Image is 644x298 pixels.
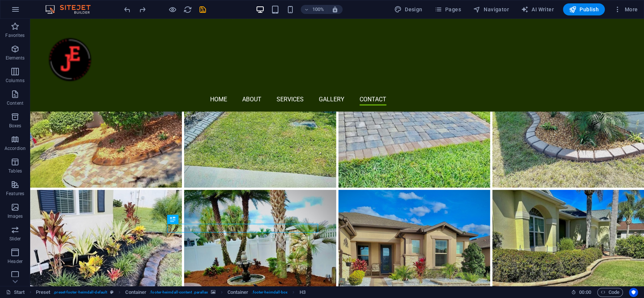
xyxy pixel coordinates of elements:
nav: breadcrumb [36,288,306,297]
p: Columns [6,78,25,84]
i: Save (Ctrl+S) [198,5,207,14]
span: : [584,289,586,295]
button: More [611,3,641,15]
p: Accordion [5,145,26,151]
i: Reload page [183,5,192,14]
p: Header [8,258,23,264]
img: Editor Logo [43,5,100,14]
button: save [198,5,207,14]
span: Click to select. Double-click to edit [36,288,51,297]
span: Publish [569,6,599,13]
p: Elements [6,55,25,61]
button: Code [597,288,623,297]
h6: Session time [571,288,591,297]
button: Design [391,3,426,15]
p: Slider [9,236,21,242]
p: Features [6,191,24,197]
span: Code [601,288,619,297]
button: undo [123,5,132,14]
button: redo [138,5,147,14]
i: Redo: Move elements (Ctrl+Y, ⌘+Y) [138,5,147,14]
i: Undo: Delete elements (Ctrl+Z) [123,5,132,14]
h6: 100% [312,5,324,14]
span: . preset-footer-heimdall-default [53,288,107,297]
span: 00 00 [579,288,591,297]
button: Usercentrics [629,288,638,297]
button: 100% [301,5,327,14]
button: AI Writer [518,3,557,15]
button: Publish [563,3,605,15]
button: Pages [431,3,464,15]
p: Favorites [5,32,25,38]
span: Design [394,6,423,13]
i: On resize automatically adjust zoom level to fit chosen device. [332,6,338,13]
p: Boxes [9,123,22,129]
span: More [614,6,638,13]
p: Tables [8,168,22,174]
span: . footer-heimdall-content .parallax [149,288,208,297]
button: reload [183,5,192,14]
span: Click to select. Double-click to edit [299,288,305,297]
span: . footer-heimdall-box [251,288,287,297]
span: Click to select. Double-click to edit [227,288,249,297]
span: AI Writer [521,6,554,13]
i: This element contains a background [211,290,215,294]
span: Pages [434,6,461,13]
span: Click to select. Double-click to edit [125,288,146,297]
div: Design (Ctrl+Alt+Y) [391,3,426,15]
button: Navigator [470,3,512,15]
p: Images [8,213,23,219]
i: This element is a customizable preset [110,290,114,294]
span: Navigator [473,6,509,13]
a: Click to cancel selection. Double-click to open Pages [6,288,25,297]
p: Content [7,100,23,106]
